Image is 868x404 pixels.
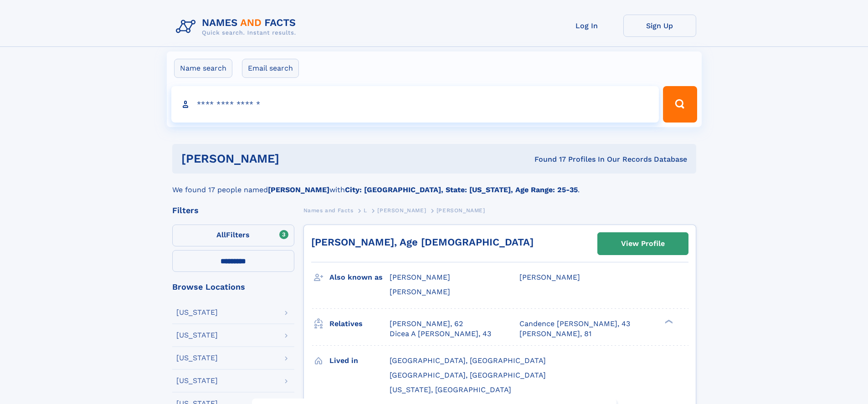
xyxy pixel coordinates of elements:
[390,371,546,379] span: [GEOGRAPHIC_DATA], [GEOGRAPHIC_DATA]
[364,205,367,216] a: L
[550,15,623,37] a: Log In
[407,154,687,164] div: Found 17 Profiles In Our Records Database
[390,287,450,296] span: [PERSON_NAME]
[303,205,354,216] a: Names and Facts
[519,319,630,329] a: Candence [PERSON_NAME], 43
[377,205,426,216] a: [PERSON_NAME]
[329,316,390,332] h3: Relatives
[663,86,697,123] button: Search Button
[329,270,390,285] h3: Also known as
[598,233,688,255] a: View Profile
[390,356,546,365] span: [GEOGRAPHIC_DATA], [GEOGRAPHIC_DATA]
[216,230,226,239] span: All
[172,206,294,215] div: Filters
[268,185,329,194] b: [PERSON_NAME]
[176,377,218,384] div: [US_STATE]
[377,207,426,214] span: [PERSON_NAME]
[171,86,659,123] input: search input
[663,318,673,324] div: ❯
[390,273,450,281] span: [PERSON_NAME]
[364,207,367,214] span: L
[329,353,390,368] h3: Lived in
[390,319,463,329] a: [PERSON_NAME], 62
[172,283,294,291] div: Browse Locations
[176,309,218,316] div: [US_STATE]
[519,273,580,281] span: [PERSON_NAME]
[242,59,299,78] label: Email search
[176,332,218,339] div: [US_STATE]
[345,185,578,194] b: City: [GEOGRAPHIC_DATA], State: [US_STATE], Age Range: 25-35
[623,15,696,37] a: Sign Up
[390,385,511,394] span: [US_STATE], [GEOGRAPHIC_DATA]
[519,329,591,339] a: [PERSON_NAME], 81
[311,236,534,248] a: [PERSON_NAME], Age [DEMOGRAPHIC_DATA]
[172,15,303,39] img: Logo Names and Facts
[174,59,232,78] label: Name search
[181,153,407,164] h1: [PERSON_NAME]
[390,329,491,339] a: Dicea A [PERSON_NAME], 43
[621,233,665,254] div: View Profile
[172,174,696,195] div: We found 17 people named with .
[172,225,294,246] label: Filters
[176,354,218,362] div: [US_STATE]
[437,207,485,214] span: [PERSON_NAME]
